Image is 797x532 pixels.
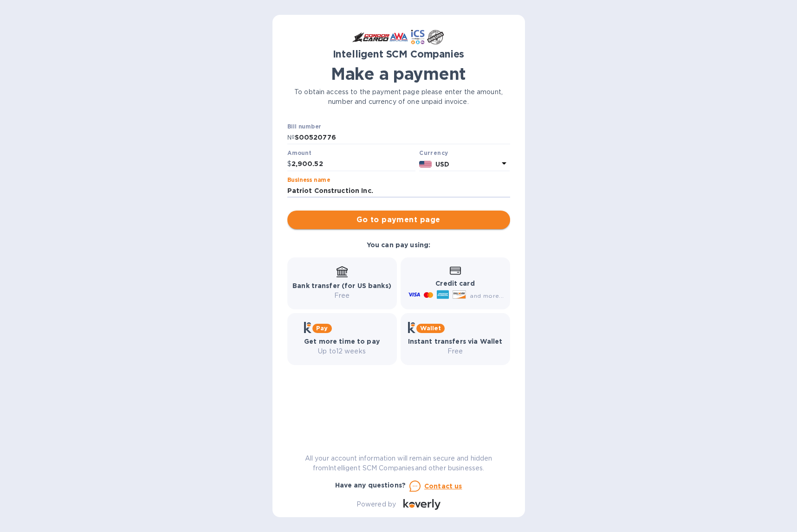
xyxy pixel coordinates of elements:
[408,338,503,345] b: Instant transfers via Wallet
[287,159,292,169] p: $
[287,177,330,183] label: Business name
[295,131,510,145] input: Enter bill number
[435,280,474,287] b: Credit card
[287,454,510,473] p: All your account information will remain secure and hidden from Intelligent SCM Companies and oth...
[367,241,430,249] b: You can pay using:
[419,161,432,167] img: USD
[304,338,380,345] b: Get more time to pay
[420,325,441,332] b: Wallet
[287,87,510,107] p: To obtain access to the payment page please enter the amount, number and currency of one unpaid i...
[424,482,462,490] u: Contact us
[292,282,391,289] b: Bank transfer (for US banks)
[287,184,510,198] input: Enter business name
[419,149,448,156] b: Currency
[304,346,380,356] p: Up to 12 weeks
[287,133,295,142] p: №
[470,292,504,299] span: and more...
[333,48,465,60] b: Intelligent SCM Companies
[287,124,321,129] label: Bill number
[292,291,391,301] p: Free
[356,500,396,509] p: Powered by
[287,64,510,83] h1: Make a payment
[335,481,406,489] b: Have any questions?
[287,151,311,156] label: Amount
[287,211,510,229] button: Go to payment page
[435,160,449,168] b: USD
[295,214,503,225] span: Go to payment page
[316,325,328,332] b: Pay
[408,346,503,356] p: Free
[292,157,416,171] input: 0.00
